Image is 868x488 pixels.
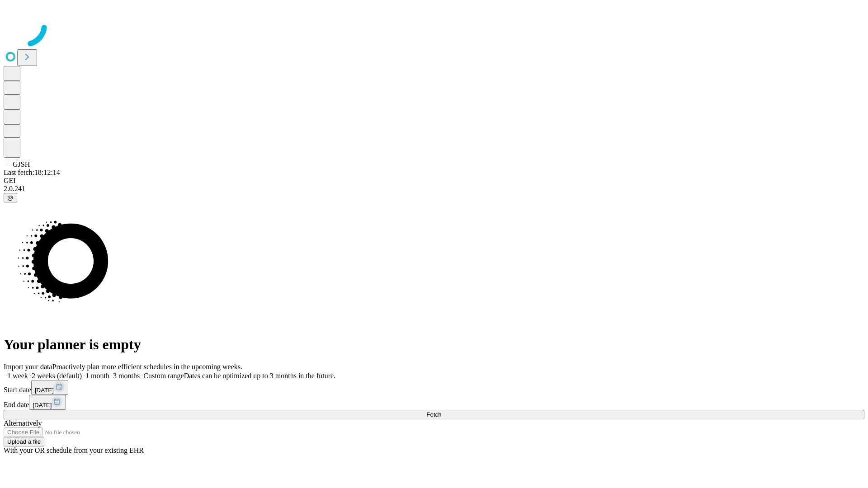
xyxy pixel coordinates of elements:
[4,419,42,427] span: Alternatively
[7,372,28,380] span: 1 week
[4,185,864,193] div: 2.0.241
[31,380,68,395] button: [DATE]
[85,372,109,380] span: 1 month
[113,372,140,380] span: 3 months
[4,193,17,202] button: @
[4,169,60,176] span: Last fetch: 18:12:14
[426,411,441,418] span: Fetch
[4,437,44,446] button: Upload a file
[143,372,184,380] span: Custom range
[29,395,66,410] button: [DATE]
[4,363,52,371] span: Import your data
[4,336,864,353] h1: Your planner is empty
[184,372,335,380] span: Dates can be optimized up to 3 months in the future.
[32,372,82,380] span: 2 weeks (default)
[4,410,864,419] button: Fetch
[4,395,864,410] div: End date
[4,177,864,185] div: GEI
[4,380,864,395] div: Start date
[33,402,52,408] span: [DATE]
[4,446,144,454] span: With your OR schedule from your existing EHR
[52,363,242,371] span: Proactively plan more efficient schedules in the upcoming weeks.
[7,194,14,201] span: @
[35,387,54,394] span: [DATE]
[13,160,30,168] span: GJSH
